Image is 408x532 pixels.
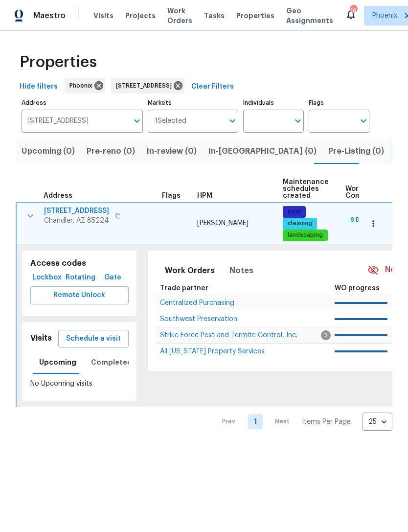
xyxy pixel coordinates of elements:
button: Open [130,114,144,128]
button: Lockbox [30,269,64,287]
span: In-review (0) [147,144,197,158]
span: Properties [20,57,97,67]
span: Projects [125,11,156,21]
span: Completed [91,356,132,369]
h5: Access codes [30,258,129,269]
span: Visits [93,11,113,21]
span: HPM [197,192,212,199]
span: [STREET_ADDRESS] [116,81,176,91]
button: Remote Unlock [30,286,129,304]
div: 16 [350,6,357,16]
span: 2 [321,330,331,340]
span: Trade partner [160,285,208,292]
span: Address [44,192,72,199]
span: Strike Force Pest and Termite Control, Inc. [160,332,297,339]
span: Centralized Purchasing [160,300,234,306]
span: Flags [162,192,181,199]
span: Work Orders [167,6,192,25]
span: [STREET_ADDRESS] [44,206,109,216]
h5: Visits [30,333,52,344]
span: pool [284,208,305,216]
span: landscaping [284,231,327,239]
span: Tasks [204,12,225,19]
span: Geo Assignments [286,6,333,25]
span: Properties [236,11,274,21]
span: All [US_STATE] Property Services [160,348,265,355]
div: [STREET_ADDRESS] [111,78,184,93]
span: Notes [229,264,253,278]
span: Pre-Listing (0) [328,144,384,158]
span: Remote Unlock [38,289,121,301]
span: 8 Done [346,216,375,224]
label: Individuals [243,100,304,106]
span: Upcoming (0) [22,144,75,158]
span: Work Order Completion [345,185,407,199]
a: Centralized Purchasing [160,300,234,306]
a: Southwest Preservation [160,316,237,322]
button: Open [291,114,305,128]
nav: Pagination Navigation [213,413,392,431]
span: Schedule a visit [66,333,121,345]
span: [PERSON_NAME] [197,220,249,227]
button: Schedule a visit [58,330,129,348]
label: Markets [148,100,239,106]
span: Upcoming [39,356,76,369]
button: Rotating [64,269,97,287]
button: Clear Filters [187,78,238,96]
a: All [US_STATE] Property Services [160,348,265,354]
a: Goto page 1 [248,414,263,429]
p: Items Per Page [302,417,351,427]
span: 1 Selected [155,117,186,125]
span: Chandler, AZ 85224 [44,216,109,226]
span: Lockbox [34,272,60,284]
span: Phoenix [69,81,96,91]
button: Gate [97,269,129,287]
label: Flags [309,100,369,106]
span: Clear Filters [191,81,234,93]
span: Rotating [68,272,93,284]
span: Southwest Preservation [160,316,237,323]
button: Open [226,114,239,128]
span: Gate [101,272,125,284]
span: WO progress [335,285,380,292]
span: In-[GEOGRAPHIC_DATA] (0) [208,144,317,158]
label: Address [22,100,143,106]
span: Pre-reno (0) [87,144,135,158]
div: Phoenix [65,78,105,93]
div: 25 [363,409,392,435]
p: No Upcoming visits [30,379,129,389]
span: cleaning [284,219,316,228]
span: Phoenix [372,11,397,21]
span: Work Orders [165,264,215,278]
span: Maintenance schedules created [283,179,329,199]
button: Open [357,114,370,128]
span: Maestro [33,11,66,21]
span: Hide filters [20,81,58,93]
button: Hide filters [16,78,62,96]
a: Strike Force Pest and Termite Control, Inc. [160,332,297,338]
